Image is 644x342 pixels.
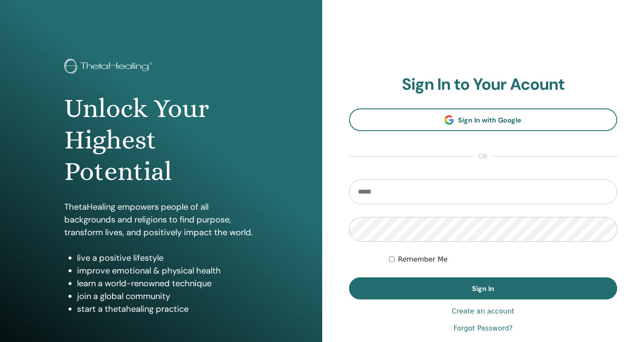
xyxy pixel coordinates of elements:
li: join a global community [77,290,258,302]
p: ThetaHealing empowers people of all backgrounds and religions to find purpose, transform lives, a... [64,200,258,239]
li: live a positive lifestyle [77,251,258,264]
li: start a thetahealing practice [77,302,258,315]
li: learn a world-renowned technique [77,277,258,290]
button: Sign In [349,277,618,299]
li: improve emotional & physical health [77,264,258,277]
div: Keep me authenticated indefinitely or until I manually logout [389,254,617,265]
label: Remember Me [398,254,448,265]
span: or [474,151,492,162]
span: Sign In [472,284,494,293]
span: Sign In with Google [458,116,521,125]
h2: Sign In to Your Acount [349,75,618,94]
a: Sign In with Google [349,108,618,131]
a: Create an account [452,306,514,316]
h1: Unlock Your Highest Potential [64,93,258,188]
a: Forgot Password? [453,323,512,333]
